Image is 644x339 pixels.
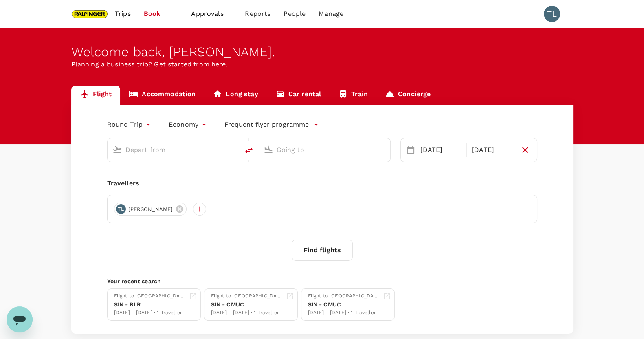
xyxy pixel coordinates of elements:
div: TL[PERSON_NAME] [114,203,187,216]
p: Frequent flyer programme [224,120,309,130]
img: Palfinger Asia Pacific Pte Ltd [71,5,109,23]
button: Frequent flyer programme [224,120,319,130]
p: Planning a business trip? Get started from here. [71,59,573,69]
div: Economy [169,118,208,131]
div: [DATE] [468,142,517,158]
iframe: Button to launch messaging window [7,306,33,332]
span: Trips [115,9,131,19]
div: Flight to [GEOGRAPHIC_DATA] [211,292,283,300]
div: [DATE] - [DATE] · 1 Traveller [114,309,186,317]
input: Going to [277,143,373,156]
div: Round Trip [107,118,153,131]
button: Find flights [292,240,353,261]
button: delete [239,141,259,160]
span: People [284,9,306,19]
a: Long stay [204,86,266,105]
button: Open [385,149,386,150]
div: Flight to [GEOGRAPHIC_DATA] [114,292,186,300]
div: TL [116,204,126,214]
a: Flight [71,86,121,105]
a: Car rental [267,86,330,105]
div: Travellers [107,178,537,188]
button: Open [233,149,235,150]
p: Your recent search [107,277,537,285]
div: SIN - CMUC [211,300,283,309]
div: [DATE] - [DATE] · 1 Traveller [211,309,283,317]
a: Train [330,86,376,105]
a: Concierge [376,86,439,105]
span: [PERSON_NAME] [123,205,178,214]
div: Flight to [GEOGRAPHIC_DATA] [308,292,380,300]
input: Depart from [125,143,222,156]
div: [DATE] [417,142,465,158]
span: Manage [319,9,343,19]
span: Reports [245,9,270,19]
div: SIN - CMUC [308,300,380,309]
div: Welcome back , [PERSON_NAME] . [71,44,573,59]
span: Approvals [191,9,232,19]
div: SIN - BLR [114,300,186,309]
div: [DATE] - [DATE] · 1 Traveller [308,309,380,317]
a: Accommodation [120,86,204,105]
div: TL [544,6,560,22]
span: Book [144,9,161,19]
